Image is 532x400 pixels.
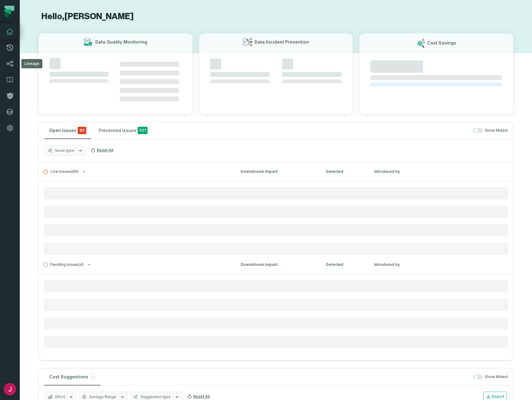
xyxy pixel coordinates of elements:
[326,169,363,174] div: Detected
[21,59,42,68] div: Lineage
[255,39,309,45] h3: Data Incident Prevention
[359,33,513,114] button: Cost Savings
[89,394,116,399] span: Savings Range
[241,262,315,267] div: Downstream Impact
[43,262,230,267] button: Pending Issues(4)
[199,33,353,114] button: Data Incident Prevention
[55,394,65,399] span: Effort
[155,128,508,133] div: Show Muted
[95,39,147,45] h3: Data Quality Monitoring
[89,373,96,381] span: -
[43,169,79,174] span: Live Issues ( 89 )
[39,274,513,348] div: Pending Issues(4)
[44,368,101,385] button: Cost Suggestions
[103,374,508,380] div: Show Muted
[39,181,513,255] div: Live Issues(89)
[45,145,86,156] button: Issue type
[326,262,363,267] div: Detected
[43,169,230,174] button: Live Issues(89)
[55,148,74,153] span: Issue type
[78,127,86,134] span: critical issues and errors combined
[44,122,91,139] button: Open Issues
[241,169,315,174] div: Downstream Impact
[140,394,171,399] span: Suggestion type
[138,127,148,134] span: 521
[88,145,116,155] button: Reset All
[427,40,456,46] h3: Cost Savings
[94,122,152,139] button: Prevented Issues
[38,11,513,22] h1: Hello, [PERSON_NAME]
[374,169,508,174] div: Introduced by
[43,262,84,267] span: Pending Issues ( 4 )
[374,262,508,267] div: Introduced by
[4,383,16,395] img: avatar of James Kim
[38,33,193,114] button: Data Quality Monitoring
